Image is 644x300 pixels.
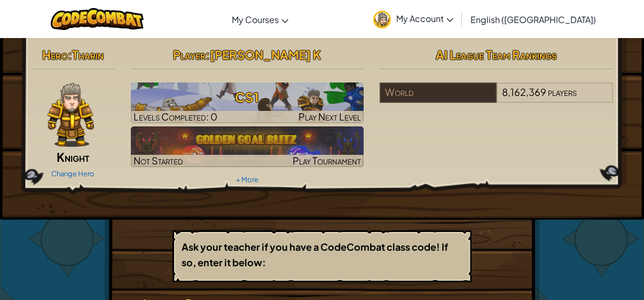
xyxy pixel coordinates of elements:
img: CodeCombat logo [51,8,144,30]
span: Tharin [72,47,104,62]
span: Not Started [133,154,183,167]
a: My Account [368,2,459,36]
img: knight-pose.png [48,82,95,147]
img: Golden Goal [131,126,364,167]
a: World8,162,369players [380,93,613,105]
h3: CS1 [131,85,364,109]
span: : [206,47,210,62]
a: Not StartedPlay Tournament [131,126,364,167]
span: My Courses [232,14,279,25]
span: 8,162,369 [502,86,546,98]
img: CS1 [131,82,364,123]
span: My Account [396,13,453,24]
a: My Courses [226,5,294,34]
span: Play Next Level [299,110,361,123]
a: Change Hero [51,169,95,178]
span: Levels Completed: 0 [133,110,217,123]
span: Play Tournament [293,154,361,167]
span: Player [173,47,206,62]
img: avatar [373,11,391,28]
span: [PERSON_NAME] K [210,47,321,62]
b: Ask your teacher if you have a CodeCombat class code! If so, enter it below: [182,241,448,268]
span: English ([GEOGRAPHIC_DATA]) [470,14,596,25]
span: AI League Team Rankings [436,47,557,62]
a: Play Next Level [131,82,364,123]
span: players [548,86,577,98]
a: + More [236,175,258,184]
div: World [380,82,496,103]
span: Hero [42,47,68,62]
span: : [68,47,72,62]
a: English ([GEOGRAPHIC_DATA]) [465,5,601,34]
span: Knight [57,149,89,164]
